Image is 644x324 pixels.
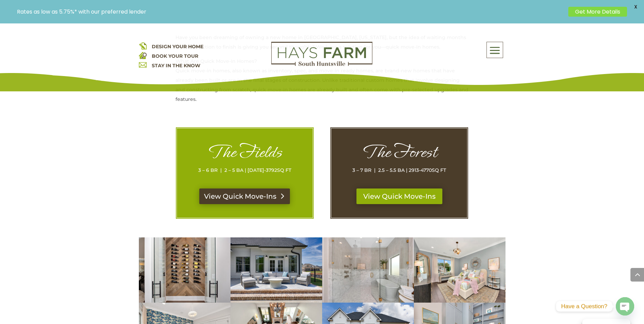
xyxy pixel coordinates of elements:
img: 2106-Forest-Gate-61-400x284.jpg [322,237,414,303]
p: 3 – 7 BR | 2.5 – 5.5 BA | 2913-4770 [345,165,454,175]
img: 2106-Forest-Gate-27-400x284.jpg [139,237,231,303]
img: 2106-Forest-Gate-8-400x284.jpg [231,237,322,303]
h1: The Fields [190,142,299,165]
h1: The Forest [345,142,454,165]
a: DESIGN YOUR HOME [152,43,203,50]
span: X [630,2,641,12]
p: Rates as low as 5.75%* with our preferred lender [17,8,565,15]
img: 2106-Forest-Gate-82-400x284.jpg [414,237,505,303]
a: View Quick Move-Ins [199,188,290,204]
img: book your home tour [139,51,147,59]
a: BOOK YOUR TOUR [152,53,198,59]
span: SQ FT [277,167,291,173]
span: SQ FT [432,167,446,173]
img: design your home [139,42,147,50]
a: View Quick Move-Ins [356,188,442,204]
a: STAY IN THE KNOW [152,62,200,69]
a: hays farm homes huntsville development [271,61,372,68]
span: 3 – 6 BR | 2 – 5 BA | [DATE]-3792 [198,167,277,173]
img: Logo [271,42,372,66]
a: Get More Details [568,7,627,17]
